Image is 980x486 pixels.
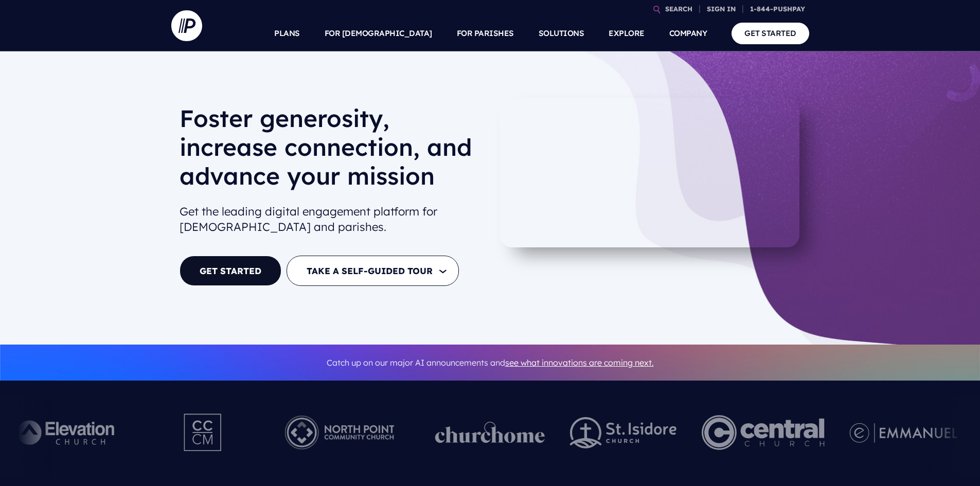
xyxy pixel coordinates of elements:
a: FOR [DEMOGRAPHIC_DATA] [325,15,432,51]
img: Pushpay_Logo__CCM [163,404,244,461]
button: TAKE A SELF-GUIDED TOUR [287,256,459,286]
p: Catch up on our major AI announcements and [180,351,801,374]
img: pp_logos_2 [570,417,677,448]
a: PLANS [274,15,300,51]
a: COMPANY [669,15,707,51]
h2: Get the leading digital engagement platform for [DEMOGRAPHIC_DATA] and parishes. [180,200,482,240]
a: SOLUTIONS [539,15,584,51]
a: GET STARTED [180,256,281,286]
h1: Foster generosity, increase connection, and advance your mission [180,104,482,199]
a: GET STARTED [732,23,809,44]
a: FOR PARISHES [457,15,514,51]
img: pp_logos_1 [435,422,545,443]
a: EXPLORE [609,15,645,51]
a: see what innovations are coming next. [505,357,654,368]
img: Pushpay_Logo__NorthPoint [269,404,411,461]
img: Central Church Henderson NV [702,404,825,461]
